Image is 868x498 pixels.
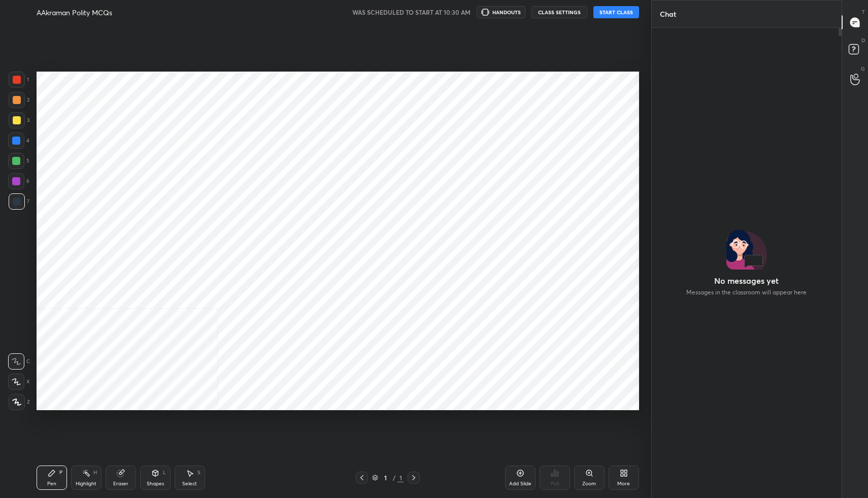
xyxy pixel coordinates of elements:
[8,374,30,390] div: X
[47,481,56,486] div: Pen
[380,475,390,481] div: 1
[861,37,865,44] p: D
[617,481,630,486] div: More
[509,481,531,486] div: Add Slide
[147,481,164,486] div: Shapes
[862,8,865,16] p: T
[582,481,596,486] div: Zoom
[652,1,684,27] p: Chat
[8,353,30,370] div: C
[477,6,525,18] button: HANDOUTS
[9,112,29,128] div: 3
[163,470,166,475] div: L
[9,394,30,410] div: Z
[8,132,29,149] div: 4
[8,153,29,169] div: 5
[37,8,112,17] h4: AAkraman Polity MCQs
[59,470,62,475] div: P
[593,6,639,18] button: START CLASS
[9,92,29,108] div: 2
[9,193,29,210] div: 7
[197,470,201,475] div: S
[531,6,587,18] button: CLASS SETTINGS
[9,72,29,88] div: 1
[8,173,29,189] div: 6
[76,481,96,486] div: Highlight
[392,475,395,481] div: /
[861,65,865,73] p: G
[113,481,128,486] div: Eraser
[397,473,404,482] div: 1
[182,481,197,486] div: Select
[352,8,471,17] h5: WAS SCHEDULED TO START AT 10:30 AM
[93,470,97,475] div: H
